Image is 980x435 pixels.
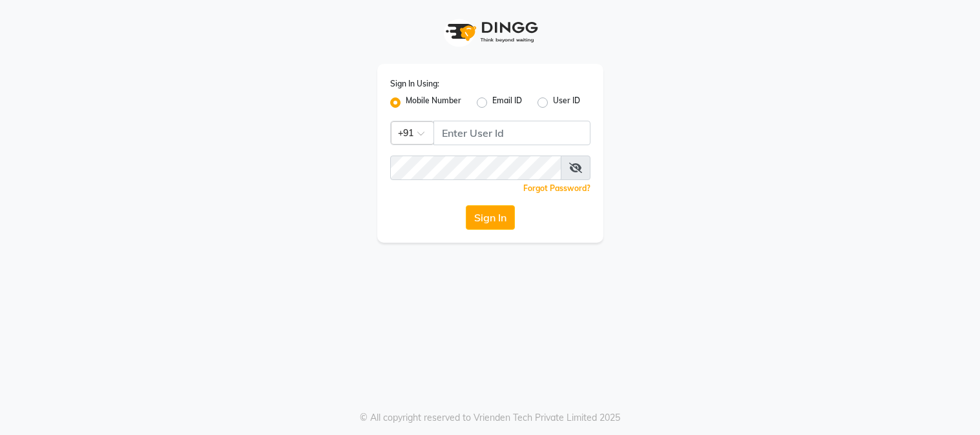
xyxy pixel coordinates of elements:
label: Mobile Number [406,95,461,110]
label: Email ID [492,95,522,110]
input: Username [390,156,561,180]
button: Sign In [466,205,515,230]
label: Sign In Using: [390,78,439,90]
label: User ID [553,95,580,110]
input: Username [433,121,590,145]
img: logo1.svg [439,13,542,51]
a: Forgot Password? [523,183,590,193]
